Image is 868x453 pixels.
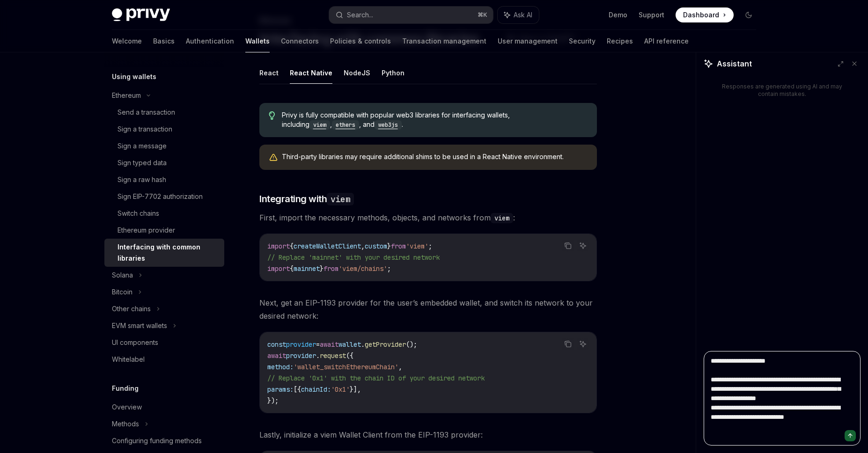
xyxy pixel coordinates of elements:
[112,90,141,101] div: Ethereum
[259,211,597,224] span: First, import the necessary methods, objects, and networks from :
[118,107,175,118] div: Send a transaction
[269,153,278,162] svg: Warning
[294,385,301,394] span: [{
[104,188,224,205] a: Sign EIP-7702 authorization
[118,191,203,202] div: Sign EIP-7702 authorization
[309,120,330,130] code: viem
[104,138,224,154] a: Sign a message
[104,154,224,171] a: Sign typed data
[644,30,689,52] a: API reference
[104,171,224,188] a: Sign a raw hash
[391,242,406,250] span: from
[294,264,320,273] span: mainnet
[332,120,359,128] a: ethers
[186,30,234,52] a: Authentication
[104,121,224,138] a: Sign a transaction
[259,428,597,441] span: Lastly, initialize a viem Wallet Client from the EIP-1193 provider:
[338,264,387,273] span: 'viem/chains'
[290,264,294,273] span: {
[365,242,387,250] span: custom
[112,8,170,22] img: dark logo
[118,225,175,236] div: Ethereum provider
[387,264,391,273] span: ;
[402,30,486,52] a: Transaction management
[290,242,294,250] span: {
[361,340,365,349] span: .
[112,270,133,281] div: Solana
[259,296,597,322] span: Next, get an EIP-1193 provider for the user’s embedded wallet, and switch its network to your des...
[269,111,275,120] svg: Tip
[282,152,588,161] span: Third-party libraries may require additional shims to be used in a React Native environment.
[112,71,156,82] h5: Using wallets
[406,340,417,349] span: ();
[112,418,139,430] div: Methods
[104,239,224,267] a: Interfacing with common libraries
[112,320,167,331] div: EVM smart wallets
[346,351,353,360] span: ({
[267,374,485,382] span: // Replace '0x1' with the chain ID of your desired network
[118,241,219,264] div: Interfacing with common libraries
[338,340,361,349] span: wallet
[347,9,373,21] div: Search...
[112,30,142,52] a: Welcome
[118,140,167,152] div: Sign a message
[498,30,558,52] a: User management
[406,242,428,250] span: 'viem'
[112,337,158,348] div: UI components
[320,264,324,273] span: }
[491,213,513,223] code: viem
[607,30,633,52] a: Recipes
[562,240,574,252] button: Copy the contents from the code block
[286,351,316,360] span: provider
[320,351,346,360] span: request
[153,30,175,52] a: Basics
[676,7,734,22] a: Dashboard
[375,120,402,130] code: web3js
[112,303,151,314] div: Other chains
[104,432,224,449] a: Configuring funding methods
[267,396,279,405] span: });
[331,385,350,394] span: '0x1'
[294,363,398,371] span: 'wallet_switchEthereumChain'
[112,286,132,298] div: Bitcoin
[387,242,391,250] span: }
[316,340,320,349] span: =
[609,10,627,20] a: Demo
[245,30,270,52] a: Wallets
[717,58,752,69] span: Assistant
[267,242,290,250] span: import
[118,124,172,135] div: Sign a transaction
[350,385,361,394] span: }],
[267,340,286,349] span: const
[398,363,402,371] span: ,
[282,110,588,130] span: Privy is fully compatible with popular web3 libraries for interfacing wallets, including , , and .
[104,222,224,239] a: Ethereum provider
[514,10,532,20] span: Ask AI
[118,208,159,219] div: Switch chains
[577,240,589,252] button: Ask AI
[267,363,294,371] span: method:
[498,7,539,23] button: Ask AI
[294,242,361,250] span: createWalletClient
[316,351,320,360] span: .
[382,62,405,84] button: Python
[267,351,286,360] span: await
[267,385,294,394] span: params:
[330,30,391,52] a: Policies & controls
[639,10,664,20] a: Support
[569,30,596,52] a: Security
[104,351,224,368] a: Whitelabel
[741,7,756,22] button: Toggle dark mode
[112,383,139,394] h5: Funding
[267,264,290,273] span: import
[478,11,487,19] span: ⌘ K
[332,120,359,130] code: ethers
[361,242,365,250] span: ,
[577,338,589,350] button: Ask AI
[428,242,432,250] span: ;
[104,205,224,222] a: Switch chains
[259,62,279,84] button: React
[845,430,856,441] button: Send message
[301,385,331,394] span: chainId:
[329,7,493,23] button: Search...⌘K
